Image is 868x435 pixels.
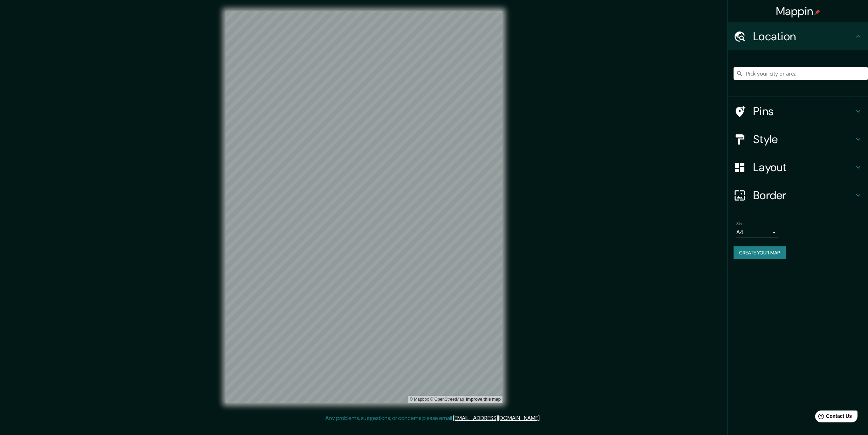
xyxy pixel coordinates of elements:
[806,408,860,427] iframe: Help widget launcher
[734,67,868,80] input: Pick your city or area
[410,397,429,402] a: Mapbox
[325,414,541,422] p: Any problems, suggestions, or concerns please email .
[728,125,868,153] div: Style
[736,221,744,227] label: Size
[728,153,868,181] div: Layout
[753,29,854,43] h4: Location
[736,227,778,238] div: A4
[225,11,502,403] canvas: Map
[753,188,854,202] h4: Border
[466,397,501,402] a: Map feedback
[753,104,854,118] h4: Pins
[728,181,868,209] div: Border
[753,132,854,146] h4: Style
[776,4,820,18] h4: Mappin
[542,414,543,422] div: .
[753,160,854,174] h4: Layout
[728,97,868,125] div: Pins
[728,22,868,50] div: Location
[734,246,786,259] button: Create your map
[541,414,542,422] div: .
[814,9,820,15] img: pin-icon.png
[453,414,540,422] a: [EMAIL_ADDRESS][DOMAIN_NAME]
[430,397,464,402] a: OpenStreetMap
